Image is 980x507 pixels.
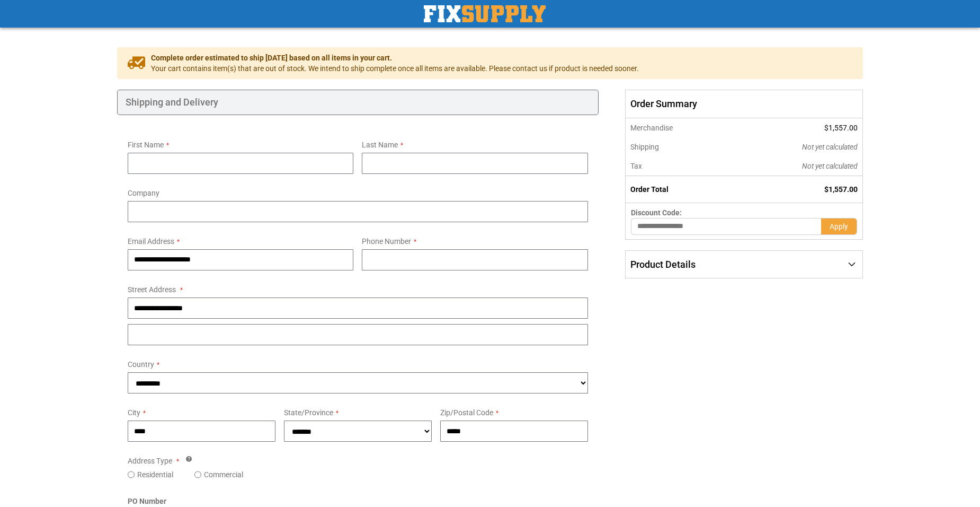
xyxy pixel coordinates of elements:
img: Fix Industrial Supply [424,5,546,22]
span: Country [128,360,154,369]
span: Order Summary [625,90,863,118]
span: Address Type [128,457,172,465]
th: Merchandise [625,118,730,137]
span: Shipping [630,143,659,151]
span: $1,557.00 [824,185,858,194]
span: Your cart contains item(s) that are out of stock. We intend to ship complete once all items are a... [151,63,639,74]
strong: Order Total [630,185,669,194]
a: store logo [424,5,546,22]
span: First Name [128,141,164,149]
span: Not yet calculated [802,162,858,170]
span: Last Name [362,141,398,149]
th: Tax [625,156,730,176]
span: City [128,408,140,417]
span: Street Address [128,285,176,294]
span: Complete order estimated to ship [DATE] based on all items in your cart. [151,53,639,63]
span: Apply [830,222,848,231]
span: State/Province [284,408,333,417]
span: Product Details [630,259,696,270]
span: Zip/Postal Code [440,408,493,417]
label: Commercial [204,469,243,480]
span: Phone Number [362,237,411,246]
span: $1,557.00 [824,124,858,132]
span: Discount Code: [631,208,682,217]
span: Company [128,189,159,197]
span: Email Address [128,237,174,246]
label: Residential [137,469,173,480]
span: Not yet calculated [802,143,858,151]
div: Shipping and Delivery [117,90,599,115]
button: Apply [821,218,857,235]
